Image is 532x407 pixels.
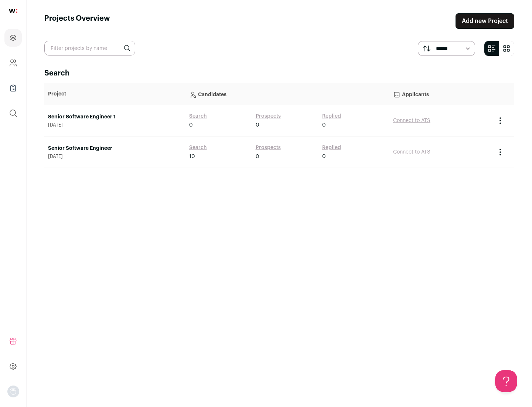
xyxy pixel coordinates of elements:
p: Project [48,90,182,98]
a: Senior Software Engineer [48,145,182,152]
span: [DATE] [48,154,182,159]
span: 10 [189,153,195,160]
a: Connect to ATS [393,149,430,155]
a: Search [189,144,207,151]
a: Company and ATS Settings [4,54,22,72]
span: 0 [322,153,326,160]
input: Filter projects by name [44,41,135,55]
p: Candidates [189,87,386,101]
a: Prospects [256,112,281,120]
a: Prospects [256,144,281,151]
p: Applicants [393,87,488,101]
a: Projects [4,29,22,47]
span: [DATE] [48,122,182,128]
a: Company Lists [4,79,22,97]
a: Search [189,112,207,120]
button: Open dropdown [7,386,19,397]
h1: Projects Overview [44,13,110,29]
iframe: Help Scout Beacon - Open [495,370,517,392]
button: Project Actions [496,116,505,125]
span: 0 [256,153,259,160]
span: 0 [189,121,193,129]
a: Add new Project [456,13,514,29]
a: Replied [322,112,341,120]
span: 0 [322,121,326,129]
a: Senior Software Engineer 1 [48,113,182,121]
a: Connect to ATS [393,118,430,123]
img: wellfound-shorthand-0d5821cbd27db2630d0214b213865d53afaa358527fdda9d0ea32b1df1b89c2c.svg [9,9,17,13]
button: Project Actions [496,148,505,157]
img: nopic.png [7,386,19,397]
a: Replied [322,144,341,151]
h2: Search [44,68,514,78]
span: 0 [256,121,259,129]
